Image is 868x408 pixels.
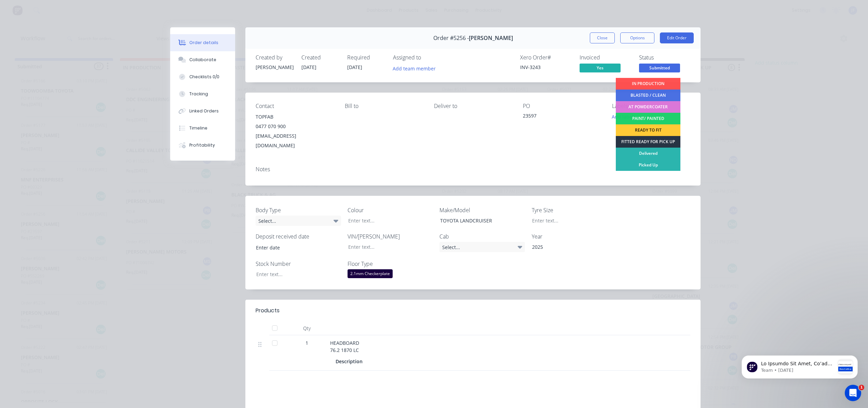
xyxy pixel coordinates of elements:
button: Submitted [639,64,680,74]
span: [DATE] [301,64,316,70]
label: Colour [348,206,433,214]
div: Linked Orders [189,108,219,114]
div: Select... [439,242,525,252]
div: Created [301,54,339,61]
button: Close [590,32,615,43]
div: FITTED READY FOR PICK UP [616,136,680,148]
div: Contact [256,103,334,109]
div: Invoiced [580,54,631,61]
div: IN PRODUCTION [616,78,680,90]
div: TOPFAB0477 070 900[EMAIL_ADDRESS][DOMAIN_NAME] [256,112,334,150]
button: Add team member [389,64,439,73]
div: Labels [612,103,690,109]
div: Notes [256,166,690,173]
span: 1 [306,339,308,346]
button: Edit Order [660,32,694,43]
div: Status [639,54,690,61]
div: Created by [256,54,293,61]
div: Select... [256,216,341,226]
div: Order details [189,40,218,46]
div: PO [523,103,601,109]
button: Order details [170,34,235,51]
button: Collaborate [170,51,235,68]
div: Products [256,307,280,315]
label: VIN/[PERSON_NAME] [348,232,433,241]
div: [EMAIL_ADDRESS][DOMAIN_NAME] [256,131,334,150]
div: 23597 [523,112,601,122]
div: Assigned to [393,54,461,61]
div: Profitability [189,142,215,148]
div: TOPFAB [256,112,334,122]
label: Body Type [256,206,341,214]
label: Cab [439,232,525,241]
div: Picked Up [616,159,680,171]
button: Options [620,32,654,43]
iframe: Intercom notifications message [731,342,868,390]
div: Deliver to [434,103,512,109]
span: 1 [859,385,864,390]
div: PAINT/ PAINTED [616,113,680,124]
label: Year [532,232,617,241]
button: Profitability [170,137,235,154]
span: Submitted [639,64,680,72]
label: Tyre Size [532,206,617,214]
label: Floor Type [348,260,433,268]
label: Make/Model [439,206,525,214]
button: Checklists 0/0 [170,68,235,85]
div: AT POWDERCOATER [616,101,680,113]
input: Enter date [251,242,336,253]
span: Yes [580,64,621,72]
div: INV-3243 [520,64,571,71]
div: READY TO FIT [616,124,680,136]
div: [PERSON_NAME] [256,64,293,71]
p: Message from Team, sent 2w ago [30,26,104,32]
div: TOYOTA LANDCRUISER [435,216,520,226]
iframe: Intercom live chat [845,385,861,401]
div: Tracking [189,91,208,97]
button: Tracking [170,85,235,103]
button: Linked Orders [170,103,235,120]
span: [DATE] [347,64,362,70]
div: Required [347,54,385,61]
div: Delivered [616,148,680,159]
span: HEADBOARD 76.2 1870 LC [330,340,359,353]
div: 2.1mm Checkerplate [348,269,393,278]
div: Xero Order # [520,54,571,61]
div: Collaborate [189,57,216,63]
button: Add team member [393,64,439,73]
div: Qty [286,322,327,335]
div: 2025 [527,242,612,252]
span: Order #5256 - [433,35,469,41]
div: Checklists 0/0 [189,74,219,80]
button: Timeline [170,120,235,137]
div: Description [336,356,365,366]
div: 0477 070 900 [256,122,334,131]
button: Add labels [608,112,640,121]
div: BLASTED / CLEAN [616,90,680,101]
label: Stock Number [256,260,341,268]
span: [PERSON_NAME] [469,35,513,41]
div: Bill to [345,103,423,109]
div: Timeline [189,125,207,131]
label: Deposit received date [256,232,341,241]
